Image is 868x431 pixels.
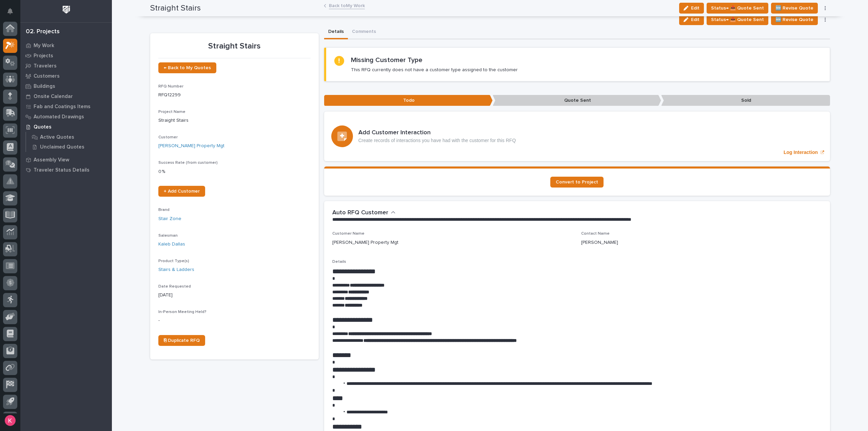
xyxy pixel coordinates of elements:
[711,16,764,24] span: Status→ 📤 Quote Sent
[34,104,91,110] p: Fab and Coatings Items
[158,168,311,175] p: 0 %
[8,8,17,19] div: Notifications
[332,239,398,246] p: [PERSON_NAME] Property Mgt
[771,14,818,25] button: 🆕 Revise Quote
[358,138,516,143] p: Create records of interactions you have had with the customer for this RFQ
[3,4,17,18] button: Notifications
[158,335,205,346] a: ⎘ Duplicate RFQ
[581,239,618,246] p: [PERSON_NAME]
[34,63,57,69] p: Travelers
[158,259,189,263] span: Product Type(s)
[348,25,380,39] button: Comments
[158,285,191,289] span: Date Requested
[34,167,90,173] p: Traveler Status Details
[20,155,112,165] a: Assembly View
[324,95,493,106] p: Todo
[26,28,60,36] div: 02. Projects
[40,134,74,140] p: Active Quotes
[20,122,112,132] a: Quotes
[581,232,610,236] span: Contact Name
[20,71,112,81] a: Customers
[60,3,73,16] img: Workspace Logo
[324,25,348,39] button: Details
[158,241,185,248] a: Kaleb Dallas
[351,56,422,64] h2: Missing Customer Type
[20,91,112,101] a: Onsite Calendar
[324,112,830,161] a: Log Interaction
[158,292,311,299] p: [DATE]
[332,260,346,264] span: Details
[707,14,768,25] button: Status→ 📤 Quote Sent
[329,1,365,9] a: Back toMy Work
[158,161,218,165] span: Success Rate (from customer)
[3,413,17,428] button: users-avatar
[20,112,112,122] a: Automated Drawings
[661,95,830,106] p: Sold
[164,65,211,70] span: ← Back to My Quotes
[556,180,598,184] span: Convert to Project
[358,129,516,137] h3: Add Customer Interaction
[20,51,112,61] a: Projects
[158,208,170,212] span: Brand
[34,53,53,59] p: Projects
[332,209,388,217] h2: Auto RFQ Customer
[20,101,112,112] a: Fab and Coatings Items
[158,215,181,222] a: Stair Zone
[775,16,813,24] span: 🆕 Revise Quote
[34,83,55,90] p: Buildings
[550,177,604,188] a: Convert to Project
[332,232,364,236] span: Customer Name
[784,150,818,155] p: Log Interaction
[679,14,704,25] button: Edit
[34,43,54,49] p: My Work
[26,142,112,152] a: Unclaimed Quotes
[158,84,183,89] span: RFQ Number
[34,94,73,100] p: Onsite Calendar
[158,317,311,324] p: -
[158,310,206,314] span: In-Person Meeting Held?
[34,124,52,130] p: Quotes
[158,92,311,99] p: RFQ12299
[20,61,112,71] a: Travelers
[158,62,216,73] a: ← Back to My Quotes
[164,189,200,194] span: + Add Customer
[34,114,84,120] p: Automated Drawings
[158,117,311,124] p: Straight Stairs
[158,266,194,273] a: Stairs & Ladders
[158,135,178,139] span: Customer
[158,186,205,197] a: + Add Customer
[40,144,84,150] p: Unclaimed Quotes
[351,67,518,73] p: This RFQ currently does not have a customer type assigned to the customer
[34,73,60,79] p: Customers
[158,110,185,114] span: Project Name
[164,338,200,343] span: ⎘ Duplicate RFQ
[493,95,661,106] p: Quote Sent
[26,132,112,142] a: Active Quotes
[332,209,396,217] button: Auto RFQ Customer
[158,234,178,238] span: Salesman
[691,17,699,23] span: Edit
[158,41,311,51] p: Straight Stairs
[20,81,112,91] a: Buildings
[34,157,69,163] p: Assembly View
[20,165,112,175] a: Traveler Status Details
[20,40,112,51] a: My Work
[158,142,224,150] a: [PERSON_NAME] Property Mgt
